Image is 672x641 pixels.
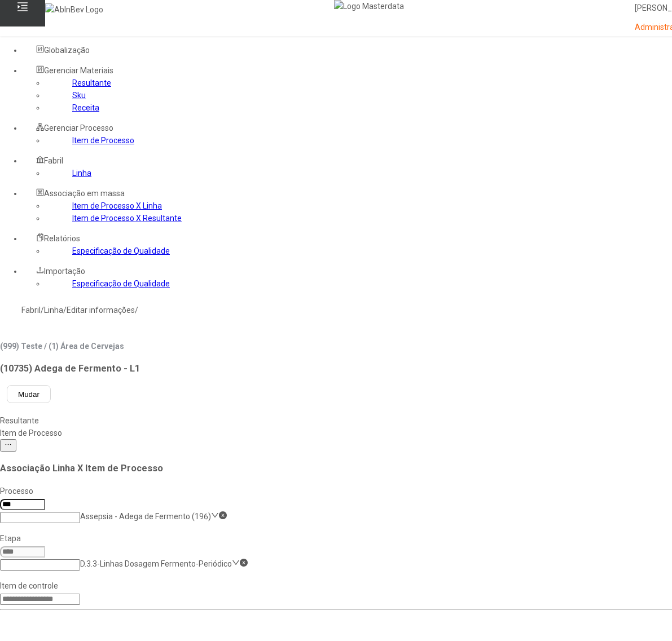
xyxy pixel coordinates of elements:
a: Editar informações [67,306,135,315]
span: Fabril [44,156,63,165]
button: Mudar [7,385,51,403]
span: Globalização [44,46,90,55]
span: Importação [44,267,85,276]
nz-breadcrumb-separator: / [63,306,67,315]
a: Fabril [21,306,41,315]
span: Associação em massa [44,189,125,198]
a: Linha [44,306,63,315]
nz-select-item: D.3.3-Linhas Dosagem Fermento-Periódico [80,559,232,568]
img: AbInBev Logo [45,3,103,16]
a: Linha [72,169,91,178]
span: Gerenciar Processo [44,123,113,132]
nz-select-item: Assepsia - Adega de Fermento (196) [80,512,211,521]
a: Item de Processo X Resultante [72,214,182,223]
a: Item de Processo X Linha [72,201,162,210]
span: Relatórios [44,234,80,243]
span: Mudar [18,390,39,399]
a: Resultante [72,78,111,87]
nz-breadcrumb-separator: / [135,306,138,315]
nz-breadcrumb-separator: / [41,306,44,315]
a: Especificação de Qualidade [72,246,170,255]
a: Especificação de Qualidade [72,279,170,288]
a: Receita [72,103,99,112]
a: Item de Processo [72,136,134,145]
a: Sku [72,91,86,100]
span: Gerenciar Materiais [44,66,113,75]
